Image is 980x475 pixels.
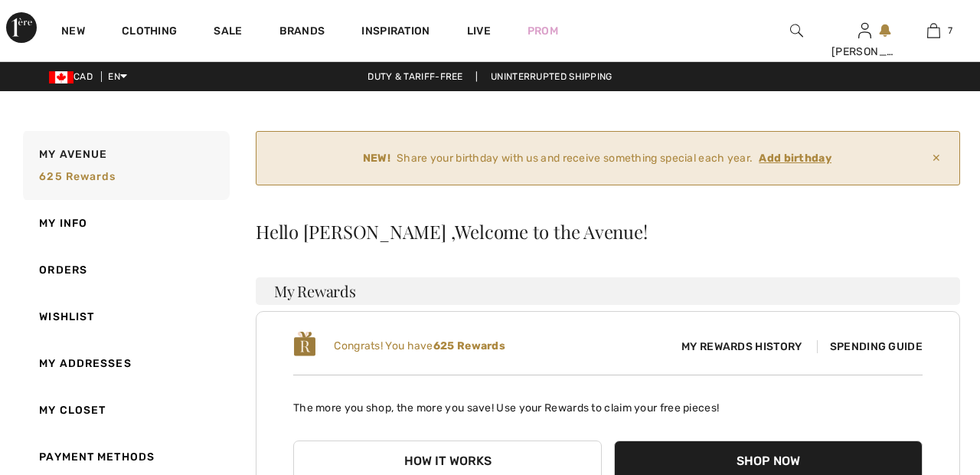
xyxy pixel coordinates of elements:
[108,71,127,82] span: EN
[455,222,647,241] span: Welcome to the Avenue!
[363,150,390,166] strong: NEW!
[20,387,230,434] a: My Closet
[49,71,73,84] img: Canadian Dollar
[900,21,967,40] a: 7
[858,23,871,38] a: Sign In
[334,339,505,352] span: Congrats! You have
[293,330,316,358] img: loyalty_logo_r.svg
[293,388,923,416] p: The more you shop, the more you save! Use your Rewards to claim your free pieces!
[256,222,960,241] div: Hello [PERSON_NAME] ,
[279,25,325,41] a: Brands
[926,144,947,172] span: ✕
[790,21,803,40] img: search the website
[467,23,491,39] a: Live
[361,25,430,41] span: Inspiration
[433,339,505,352] b: 625 Rewards
[858,21,871,40] img: My Info
[669,339,814,355] span: My Rewards History
[49,71,99,82] span: CAD
[39,146,107,162] span: My Avenue
[39,170,116,183] span: 625 rewards
[122,25,177,41] a: Clothing
[214,25,242,41] a: Sale
[948,24,952,38] span: 7
[20,293,230,340] a: Wishlist
[20,247,230,293] a: Orders
[831,44,899,60] div: [PERSON_NAME]
[20,200,230,247] a: My Info
[528,23,558,39] a: Prom
[61,25,85,41] a: New
[927,21,940,40] img: My Bag
[817,340,923,353] span: Spending Guide
[256,277,960,305] h3: My Rewards
[20,340,230,387] a: My Addresses
[269,150,926,166] div: Share your birthday with us and receive something special each year.
[759,152,831,165] ins: Add birthday
[6,12,37,43] img: 1ère Avenue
